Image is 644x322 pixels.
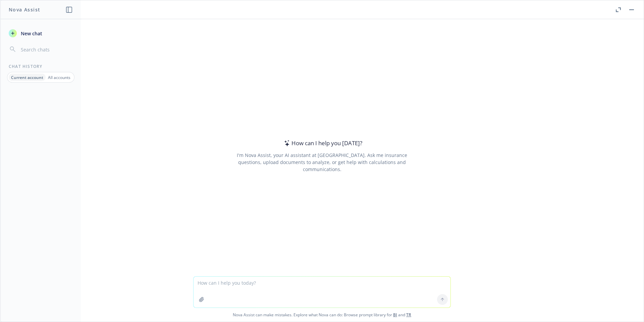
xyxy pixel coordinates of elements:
[227,152,416,173] div: I'm Nova Assist, your AI assistant at [GEOGRAPHIC_DATA]. Ask me insurance questions, upload docum...
[3,308,641,322] span: Nova Assist can make mistakes. Explore what Nova can do: Browse prompt library for and
[282,139,362,148] div: How can I help you [DATE]?
[1,64,81,69] div: Chat History
[406,312,411,318] a: TR
[19,30,42,37] span: New chat
[393,312,397,318] a: BI
[9,6,40,13] h1: Nova Assist
[11,75,43,80] p: Current account
[6,27,75,39] button: New chat
[19,45,73,54] input: Search chats
[48,75,70,80] p: All accounts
